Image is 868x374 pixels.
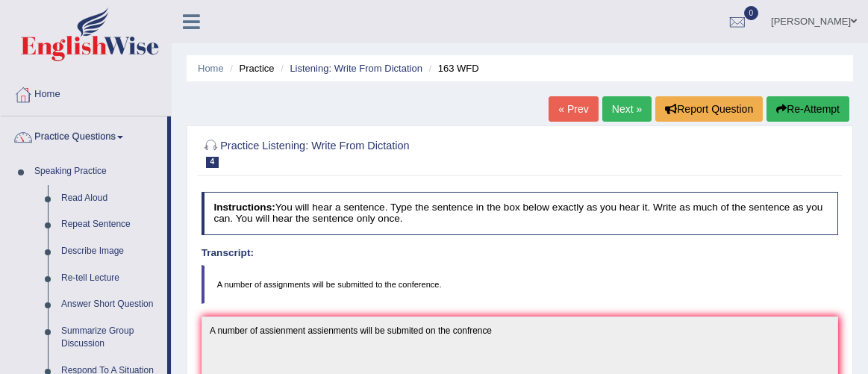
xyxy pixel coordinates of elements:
[54,211,167,238] a: Repeat Sentence
[54,265,167,292] a: Re-tell Lecture
[54,185,167,212] a: Read Aloud
[1,116,167,154] a: Practice Questions
[54,291,167,318] a: Answer Short Question
[202,265,839,304] blockquote: A number of assignments will be submitted to the conference.
[198,63,224,74] a: Home
[602,96,652,122] a: Next »
[425,61,479,75] li: 163 WFD
[202,192,839,234] h4: You will hear a sentence. Type the sentence in the box below exactly as you hear it. Write as muc...
[202,137,596,168] h2: Practice Listening: Write From Dictation
[766,96,849,122] button: Re-Attempt
[206,157,219,168] span: 4
[202,248,839,259] h4: Transcript:
[1,74,171,111] a: Home
[28,158,167,185] a: Speaking Practice
[213,202,275,213] b: Instructions:
[744,6,759,20] span: 0
[54,238,167,265] a: Describe Image
[655,96,763,122] button: Report Question
[54,318,167,358] a: Summarize Group Discussion
[226,61,274,75] li: Practice
[290,63,422,74] a: Listening: Write From Dictation
[549,96,598,122] a: « Prev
